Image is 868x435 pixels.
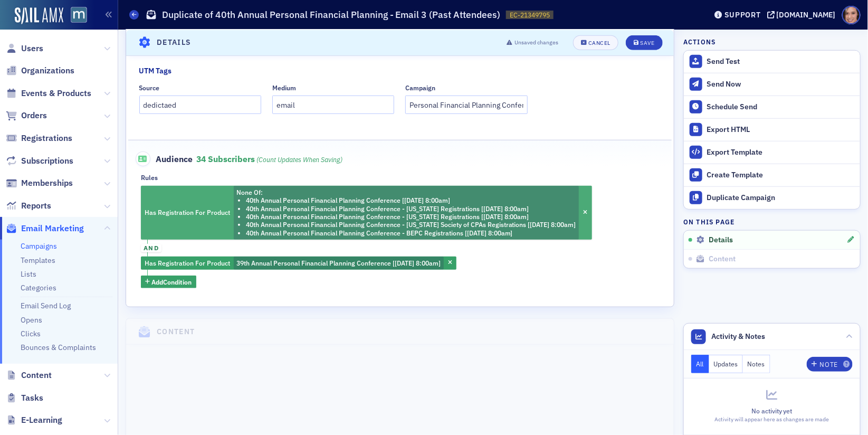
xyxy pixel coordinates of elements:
[6,370,52,381] a: Content
[157,37,192,48] h4: Details
[139,84,160,92] div: Source
[21,414,62,426] span: E-Learning
[21,241,57,251] a: Campaigns
[707,148,855,157] div: Export Template
[6,43,43,54] a: Users
[6,110,47,121] a: Orders
[712,331,766,342] span: Activity & Notes
[683,217,861,226] h4: On this page
[707,80,855,89] div: Send Now
[6,392,43,404] a: Tasks
[6,177,73,189] a: Memberships
[684,73,860,96] button: Send Now
[145,208,230,216] span: Has Registration For Product
[6,414,62,426] a: E-Learning
[21,392,43,404] span: Tasks
[724,10,761,20] div: Support
[6,133,72,144] a: Registrations
[21,269,36,279] a: Lists
[684,141,860,164] a: Export Template
[21,329,41,338] a: Clicks
[141,244,161,252] span: and
[743,355,770,373] button: Notes
[21,133,72,144] span: Registrations
[21,88,91,99] span: Events & Products
[640,40,654,45] div: Save
[684,96,860,118] button: Schedule Send
[21,370,52,381] span: Content
[21,343,96,352] a: Bounces & Complaints
[257,155,343,164] i: (count updates when saving)
[272,84,296,92] div: Medium
[707,193,855,203] div: Duplicate Campaign
[6,88,91,99] a: Events & Products
[21,315,42,325] a: Opens
[777,10,836,20] div: [DOMAIN_NAME]
[807,357,853,372] button: Note
[626,35,662,50] button: Save
[684,186,860,209] button: Duplicate Campaign
[707,171,855,180] div: Create Template
[157,326,195,337] h4: Content
[141,174,158,182] div: Rules
[21,110,47,121] span: Orders
[683,37,716,46] h4: Actions
[15,7,63,24] img: SailAMX
[514,38,558,46] span: Unsaved changes
[152,277,192,287] span: Add Condition
[588,40,611,45] div: Cancel
[684,118,860,141] a: Export HTML
[141,276,196,289] button: AddCondition
[246,196,576,204] li: 40th Annual Personal Financial Planning Conference [[DATE] 8:00am]
[141,257,456,270] div: 39th Annual Personal Financial Planning Conference [11/12/2024 8:00am]
[21,223,84,234] span: Email Marketing
[139,65,172,77] div: UTM Tags
[691,355,709,373] button: All
[691,415,853,424] div: Activity will appear here as changes are made
[246,205,576,213] li: 40th Annual Personal Financial Planning Conference - [US_STATE] Registrations [[DATE] 8:00am]
[709,254,736,264] span: Content
[246,213,576,221] li: 40th Annual Personal Financial Planning Conference - [US_STATE] Registrations [[DATE] 8:00am]
[21,43,43,54] span: Users
[820,362,838,367] div: Note
[707,57,855,67] div: Send Test
[141,240,161,257] button: and
[246,221,576,229] li: 40th Annual Personal Financial Planning Conference - [US_STATE] Society of CPAs Registrations [[D...
[6,155,73,167] a: Subscriptions
[684,164,860,186] a: Create Template
[236,188,263,196] span: None Of :
[136,152,193,166] span: Audience
[707,125,855,135] div: Export HTML
[21,200,51,212] span: Reports
[573,35,618,50] button: Cancel
[767,11,840,18] button: [DOMAIN_NAME]
[21,65,74,77] span: Organizations
[63,7,87,25] a: View Homepage
[246,229,576,237] li: 40th Annual Personal Financial Planning Conference - BEPC Registrations [[DATE] 8:00am]
[21,256,55,265] a: Templates
[21,155,73,167] span: Subscriptions
[145,259,230,267] span: Has Registration For Product
[6,65,74,77] a: Organizations
[6,200,51,212] a: Reports
[196,154,343,164] span: 34 Subscribers
[842,6,861,24] span: Profile
[709,355,743,373] button: Updates
[6,223,84,234] a: Email Marketing
[707,102,855,112] div: Schedule Send
[510,11,550,20] span: EC-21349795
[21,177,73,189] span: Memberships
[684,51,860,73] button: Send Test
[162,8,501,21] h1: Duplicate of 40th Annual Personal Financial Planning - Email 3 (Past Attendees)
[709,235,733,245] span: Details
[21,283,56,292] a: Categories
[691,406,853,415] div: No activity yet
[405,84,435,92] div: Campaign
[71,7,87,23] img: SailAMX
[21,301,71,310] a: Email Send Log
[236,259,441,267] span: 39th Annual Personal Financial Planning Conference [[DATE] 8:00am]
